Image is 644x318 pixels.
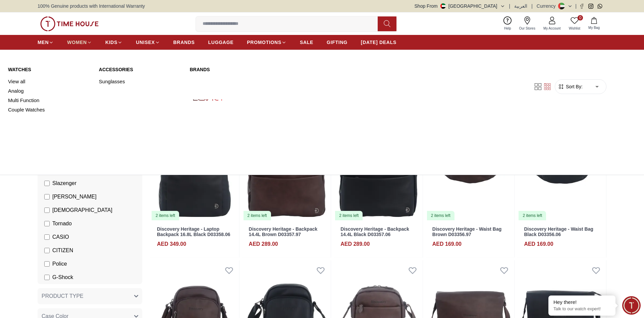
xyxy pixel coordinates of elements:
span: CITIZEN [52,246,73,255]
a: Discovery Heritage - Backpack 14.4L Brown D03357.97 [249,226,318,237]
h4: AED 169.00 [432,240,462,248]
span: [DATE] DEALS [361,39,396,46]
input: Tornado [44,221,50,226]
a: Accessories [99,66,182,73]
h4: AED 349.00 [157,240,186,248]
span: Tornado [52,220,72,228]
span: My Account [541,26,563,31]
span: PRODUCT TYPE [42,292,84,300]
span: MEN [38,39,49,46]
span: CASIO [52,233,69,241]
span: | [509,3,511,9]
a: 0Wishlist [565,15,584,32]
span: | [531,3,533,9]
a: Facebook [579,4,584,9]
div: 2 items left [427,211,454,220]
h4: AED 289.00 [340,240,370,248]
div: 2 items left [335,211,363,220]
span: Slazenger [52,179,76,187]
img: United Arab Emirates [440,3,446,9]
span: WOMEN [67,39,87,46]
input: CASIO [44,234,50,240]
button: Sort By: [558,83,583,90]
a: SALE [300,36,313,48]
span: KIDS [105,39,117,46]
span: My Bag [586,25,602,30]
p: Talk to our watch expert! [553,306,610,312]
img: ... [40,16,99,31]
span: SALE [300,39,313,46]
a: PROMOTIONS [247,36,286,48]
input: CITIZEN [44,248,50,253]
input: Slazenger [44,181,50,186]
a: Our Stores [515,15,539,32]
div: Chat Widget [622,296,641,315]
a: Analog [8,86,91,96]
a: [DATE] DEALS [361,36,396,48]
a: MEN [38,36,54,48]
div: Currency [537,3,558,9]
span: 100% Genuine products with International Warranty [38,3,145,9]
a: KIDS [105,36,122,48]
a: BRANDS [173,36,195,48]
a: View all [8,77,91,86]
span: GIFTING [327,39,347,46]
input: [DEMOGRAPHIC_DATA] [44,208,50,213]
a: GIFTING [327,36,347,48]
button: Shop From[GEOGRAPHIC_DATA] [415,3,505,9]
h4: AED 289.00 [249,240,278,248]
span: Police [52,260,67,268]
img: Quantum [190,122,229,161]
div: 2 items left [152,211,179,220]
span: UNISEX [136,39,155,46]
span: Wishlist [566,26,583,31]
span: 0 [578,15,583,20]
a: Discovery Heritage - Laptop Backpack 16.8L Black D03358.06 [157,226,230,237]
span: [PERSON_NAME] [52,193,97,201]
div: 2 items left [519,211,546,220]
span: BRANDS [173,39,195,46]
a: Sunglasses [99,77,182,86]
a: Discovery Heritage - Waist Bag Brown D03356.97 [432,226,501,237]
span: Our Stores [517,26,538,31]
span: G-Shock [52,273,73,281]
a: Brands [190,66,364,73]
a: Help [500,15,515,32]
span: PROMOTIONS [247,39,281,46]
span: Sort By: [565,83,583,90]
h4: AED 169.00 [524,240,553,248]
a: Whatsapp [597,4,602,9]
input: Police [44,261,50,267]
div: 2 items left [244,211,271,220]
a: Couple Watches [8,105,91,115]
a: UNISEX [136,36,160,48]
a: Discovery Heritage - Backpack 14.4L Black D03357.06 [340,226,409,237]
span: Help [501,26,514,31]
button: PRODUCT TYPE [38,288,142,304]
span: [DEMOGRAPHIC_DATA] [52,206,112,214]
span: | [575,3,577,9]
a: Discovery Heritage - Waist Bag Black D03356.06 [524,226,593,237]
div: Hey there! [553,299,610,306]
span: LUGGAGE [208,39,234,46]
a: LUGGAGE [208,36,234,48]
a: Instagram [588,4,593,9]
input: G-Shock [44,275,50,280]
input: [PERSON_NAME] [44,194,50,199]
button: العربية [514,3,527,9]
a: Watches [8,66,91,73]
a: WOMEN [67,36,92,48]
button: My Bag [584,16,604,32]
a: Multi Function [8,96,91,105]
